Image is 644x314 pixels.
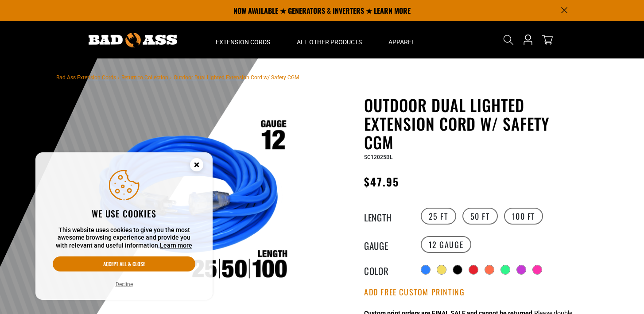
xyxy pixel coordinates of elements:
[364,264,408,275] legend: Color
[170,74,172,81] span: ›
[375,21,428,58] summary: Apparel
[364,210,408,222] legend: Length
[56,72,299,82] nav: breadcrumbs
[283,21,375,58] summary: All Other Products
[364,154,392,160] span: SC12025BL
[421,208,456,225] label: 25 FT
[364,174,399,190] span: $47.95
[121,74,168,81] a: Return to Collection
[216,38,270,46] span: Extension Cords
[202,21,283,58] summary: Extension Cords
[364,287,465,297] button: Add Free Custom Printing
[53,226,195,250] p: This website uses cookies to give you the most awesome browsing experience and provide you with r...
[53,256,195,271] button: Accept all & close
[297,38,362,46] span: All Other Products
[504,208,543,225] label: 100 FT
[113,280,136,289] button: Decline
[53,208,195,219] h2: We use cookies
[56,74,116,81] a: Bad Ass Extension Cords
[174,74,299,81] span: Outdoor Dual Lighted Extension Cord w/ Safety CGM
[364,239,408,250] legend: Gauge
[118,74,120,81] span: ›
[388,38,415,46] span: Apparel
[462,208,498,225] label: 50 FT
[421,236,472,253] label: 12 Gauge
[35,152,213,300] aside: Cookie Consent
[501,33,516,47] summary: Search
[89,33,177,47] img: Bad Ass Extension Cords
[160,242,192,249] a: Learn more
[364,96,581,151] h1: Outdoor Dual Lighted Extension Cord w/ Safety CGM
